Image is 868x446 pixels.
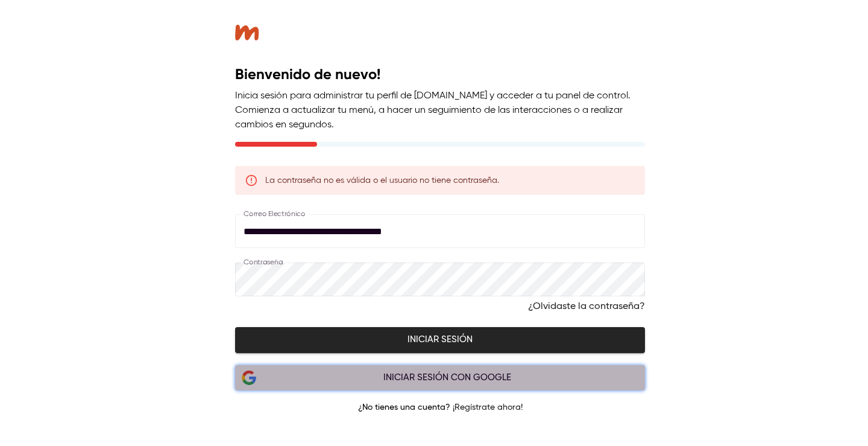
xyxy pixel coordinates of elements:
button: Logotipo de GoogleIniciar sesión con Google [235,365,645,390]
a: ¡Regístrate ahora! [453,403,523,412]
button: Iniciar sesión [235,327,645,352]
img: Logotipo de Google [242,370,256,386]
h2: Bienvenido de nuevo! [235,65,645,84]
font: La contraseña no es válida o el usuario no tiene contraseña. [265,176,499,185]
a: ¿Olvidaste la contraseña? [528,301,645,313]
span: Iniciar sesión [248,332,632,348]
p: ¿No tienes una cuenta? [235,403,645,413]
div: Iniciar sesión con Google [256,370,638,386]
p: Inicia sesión para administrar tu perfil de [DOMAIN_NAME] y acceder a tu panel de control. Comien... [235,89,645,132]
